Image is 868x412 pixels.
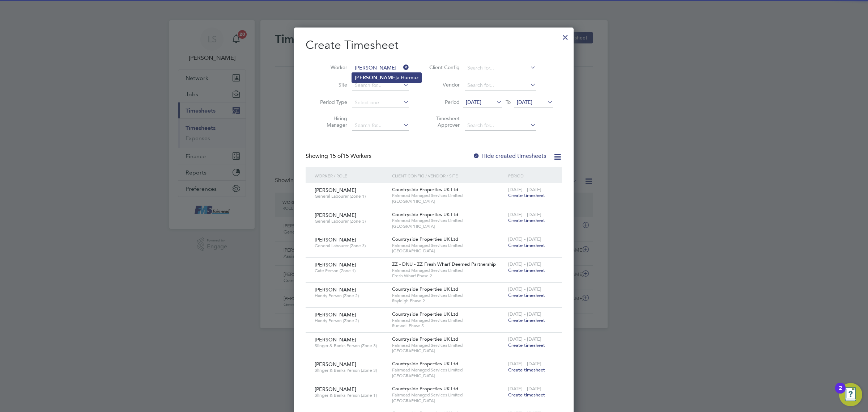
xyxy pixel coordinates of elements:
[315,261,356,268] span: [PERSON_NAME]
[392,373,505,379] span: [GEOGRAPHIC_DATA]
[839,383,862,406] button: Open Resource Center, 2 new notifications
[392,273,505,279] span: Fresh Wharf Phase 2
[465,121,536,131] input: Search for...
[392,348,505,354] span: [GEOGRAPHIC_DATA]
[508,361,541,367] span: [DATE] - [DATE]
[508,242,545,248] span: Create timesheet
[427,64,460,71] label: Client Config
[392,361,458,367] span: Countryside Properties UK Ltd
[508,267,545,273] span: Create timesheet
[315,218,387,224] span: General Labourer (Zone 3)
[315,268,387,274] span: Gate Person (Zone 1)
[315,243,387,249] span: General Labourer (Zone 3)
[315,392,387,398] span: Slinger & Banks Person (Zone 1)
[392,367,505,373] span: Fairmead Managed Services Limited
[315,386,356,392] span: [PERSON_NAME]
[508,317,545,323] span: Create timesheet
[392,211,458,218] span: Countryside Properties UK Ltd
[392,248,505,254] span: [GEOGRAPHIC_DATA]
[392,223,505,229] span: [GEOGRAPHIC_DATA]
[506,167,555,184] div: Period
[508,236,541,242] span: [DATE] - [DATE]
[352,98,409,108] input: Select one
[508,392,545,398] span: Create timesheet
[517,99,532,105] span: [DATE]
[315,81,347,88] label: Site
[508,292,545,298] span: Create timesheet
[508,192,545,198] span: Create timesheet
[315,115,347,128] label: Hiring Manager
[392,198,505,204] span: [GEOGRAPHIC_DATA]
[315,212,356,218] span: [PERSON_NAME]
[503,97,513,107] span: To
[352,121,409,131] input: Search for...
[392,186,458,193] span: Countryside Properties UK Ltd
[465,63,536,73] input: Search for...
[392,193,505,198] span: Fairmead Managed Services Limited
[392,318,505,323] span: Fairmead Managed Services Limited
[392,293,505,298] span: Fairmead Managed Services Limited
[392,218,505,223] span: Fairmead Managed Services Limited
[392,298,505,304] span: Rayleigh Phase 2
[355,75,397,81] b: [PERSON_NAME]
[352,63,409,73] input: Search for...
[839,388,842,398] div: 2
[390,167,506,184] div: Client Config / Vendor / Site
[315,311,356,318] span: [PERSON_NAME]
[392,386,458,392] span: Countryside Properties UK Ltd
[427,99,460,105] label: Period
[508,217,545,223] span: Create timesheet
[315,361,356,367] span: [PERSON_NAME]
[392,342,505,348] span: Fairmead Managed Services Limited
[508,286,541,292] span: [DATE] - [DATE]
[392,268,505,273] span: Fairmead Managed Services Limited
[392,286,458,292] span: Countryside Properties UK Ltd
[313,167,390,184] div: Worker / Role
[315,293,387,299] span: Handy Person (Zone 2)
[329,152,371,160] span: 15 Workers
[473,152,546,160] label: Hide created timesheets
[392,261,496,267] span: ZZ - DNU - ZZ Fresh Wharf Deemed Partnership
[315,236,356,243] span: [PERSON_NAME]
[315,99,347,105] label: Period Type
[392,311,458,317] span: Countryside Properties UK Ltd
[508,367,545,373] span: Create timesheet
[392,236,458,242] span: Countryside Properties UK Ltd
[315,367,387,373] span: Slinger & Banks Person (Zone 3)
[427,115,460,128] label: Timesheet Approver
[352,73,421,83] li: a Hurmuz
[315,286,356,293] span: [PERSON_NAME]
[315,187,356,193] span: [PERSON_NAME]
[508,336,541,342] span: [DATE] - [DATE]
[392,323,505,329] span: Runwell Phase 5
[427,81,460,88] label: Vendor
[329,152,342,160] span: 15 of
[315,318,387,324] span: Handy Person (Zone 2)
[508,261,541,267] span: [DATE] - [DATE]
[508,186,541,193] span: [DATE] - [DATE]
[392,392,505,398] span: Fairmead Managed Services Limited
[392,398,505,404] span: [GEOGRAPHIC_DATA]
[392,336,458,342] span: Countryside Properties UK Ltd
[315,343,387,349] span: Slinger & Banks Person (Zone 3)
[306,38,562,53] h2: Create Timesheet
[392,243,505,248] span: Fairmead Managed Services Limited
[315,64,347,71] label: Worker
[352,80,409,91] input: Search for...
[315,336,356,343] span: [PERSON_NAME]
[508,342,545,348] span: Create timesheet
[465,80,536,91] input: Search for...
[315,193,387,199] span: General Labourer (Zone 1)
[306,152,373,160] div: Showing
[508,211,541,218] span: [DATE] - [DATE]
[508,386,541,392] span: [DATE] - [DATE]
[508,311,541,317] span: [DATE] - [DATE]
[466,99,481,105] span: [DATE]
